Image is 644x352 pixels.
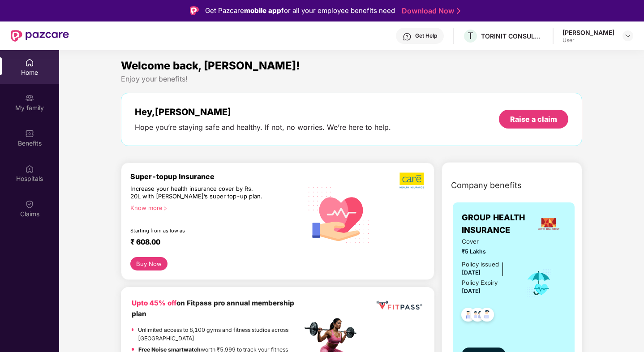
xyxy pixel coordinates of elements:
[624,32,631,39] img: svg+xml;base64,PHN2ZyBpZD0iRHJvcGRvd24tMzJ4MzIiIHhtbG5zPSJodHRwOi8vd3d3LnczLm9yZy8yMDAwL3N2ZyIgd2...
[510,114,557,124] div: Raise a claim
[130,204,297,210] div: Know more
[403,32,412,41] img: svg+xml;base64,PHN2ZyBpZD0iSGVscC0zMngzMiIgeG1sbnM9Imh0dHA6Ly93d3cudzMub3JnLzIwMDAvc3ZnIiB3aWR0aD...
[130,257,167,270] button: Buy Now
[130,172,302,181] div: Super-topup Insurance
[476,305,498,327] img: svg+xml;base64,PHN2ZyB4bWxucz0iaHR0cDovL3d3dy53My5vcmcvMjAwMC9zdmciIHdpZHRoPSI0OC45NDMiIGhlaWdodD...
[190,6,199,15] img: Logo
[25,200,34,209] img: svg+xml;base64,PHN2ZyBpZD0iQ2xhaW0iIHhtbG5zPSJodHRwOi8vd3d3LnczLm9yZy8yMDAwL3N2ZyIgd2lkdGg9IjIwIi...
[302,177,376,252] img: svg+xml;base64,PHN2ZyB4bWxucz0iaHR0cDovL3d3dy53My5vcmcvMjAwMC9zdmciIHhtbG5zOnhsaW5rPSJodHRwOi8vd3...
[132,299,294,318] b: on Fitpass pro annual membership plan
[457,305,479,327] img: svg+xml;base64,PHN2ZyB4bWxucz0iaHR0cDovL3d3dy53My5vcmcvMjAwMC9zdmciIHdpZHRoPSI0OC45NDMiIGhlaWdodD...
[121,74,583,84] div: Enjoy your benefits!
[524,268,554,298] img: icon
[402,6,458,16] a: Download Now
[11,30,69,42] img: New Pazcare Logo
[121,59,300,72] span: Welcome back, [PERSON_NAME]!
[462,288,481,294] span: [DATE]
[537,212,561,236] img: insurerLogo
[138,326,302,343] p: Unlimited access to 8,100 gyms and fitness studios across [GEOGRAPHIC_DATA]
[132,299,176,307] b: Upto 45% off
[462,237,512,246] span: Cover
[25,164,34,173] img: svg+xml;base64,PHN2ZyBpZD0iSG9zcGl0YWxzIiB4bWxucz0iaHR0cDovL3d3dy53My5vcmcvMjAwMC9zdmciIHdpZHRoPS...
[244,6,281,15] strong: mobile app
[451,179,522,192] span: Company benefits
[130,228,264,234] div: Starting from as low as
[462,211,531,237] span: GROUP HEALTH INSURANCE
[130,185,264,201] div: Increase your health insurance cover by Rs. 20L with [PERSON_NAME]’s super top-up plan.
[415,32,437,39] div: Get Help
[481,32,544,40] div: TORINIT CONSULTING SERVICES PRIVATE LIMITED
[130,237,293,248] div: ₹ 608.00
[467,305,489,327] img: svg+xml;base64,PHN2ZyB4bWxucz0iaHR0cDovL3d3dy53My5vcmcvMjAwMC9zdmciIHdpZHRoPSI0OC45MTUiIGhlaWdodD...
[462,247,512,256] span: ₹5 Lakhs
[457,6,460,16] img: Stroke
[462,278,498,288] div: Policy Expiry
[25,129,34,138] img: svg+xml;base64,PHN2ZyBpZD0iQmVuZWZpdHMiIHhtbG5zPSJodHRwOi8vd3d3LnczLm9yZy8yMDAwL3N2ZyIgd2lkdGg9Ij...
[375,298,424,313] img: fppp.png
[462,269,481,276] span: [DATE]
[135,107,391,117] div: Hey, [PERSON_NAME]
[462,260,499,269] div: Policy issued
[135,123,391,132] div: Hope you’re staying safe and healthy. If not, no worries. We’re here to help.
[399,172,425,189] img: b5dec4f62d2307b9de63beb79f102df3.png
[25,58,34,67] img: svg+xml;base64,PHN2ZyBpZD0iSG9tZSIgeG1sbnM9Imh0dHA6Ly93d3cudzMub3JnLzIwMDAvc3ZnIiB3aWR0aD0iMjAiIG...
[163,206,167,211] span: right
[25,94,34,103] img: svg+xml;base64,PHN2ZyB3aWR0aD0iMjAiIGhlaWdodD0iMjAiIHZpZXdCb3g9IjAgMCAyMCAyMCIgZmlsbD0ibm9uZSIgeG...
[562,37,614,44] div: User
[468,30,473,41] span: T
[562,28,614,37] div: [PERSON_NAME]
[205,5,395,16] div: Get Pazcare for all your employee benefits need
